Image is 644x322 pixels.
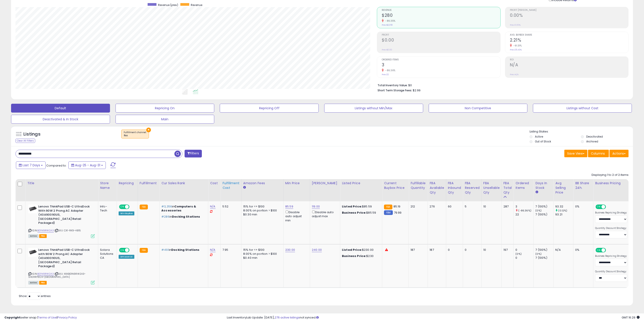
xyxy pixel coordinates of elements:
div: $230.00 [342,248,379,252]
b: Lenovo ThinkPad USB-C UltraDock with 90W 2 Prong AC Adapter (40A90090US, [GEOGRAPHIC_DATA] Retail... [38,248,92,270]
div: Solara Solutions CA [100,248,113,260]
span: 85.19 [393,204,401,209]
div: $0.30 min [243,213,280,217]
label: Deactivated [586,135,603,138]
div: $85.59 [342,205,379,209]
span: Show: entries [19,294,51,298]
b: Business Price: [342,211,366,215]
span: Fulfillment channel : [124,131,147,137]
b: Listed Price: [342,248,362,252]
span: #491 [161,248,169,252]
span: OFF [129,205,136,209]
a: N/A [210,204,215,209]
span: ON [596,205,602,209]
button: Non Competitive [429,104,528,113]
label: Quantity Discount Strategy: [595,270,627,273]
span: Docking Stations [172,215,200,219]
b: Total Inventory Value: [378,83,408,87]
div: 0 [515,248,533,252]
span: Revenue [191,3,202,7]
button: Deactivated & In Stock [11,115,110,124]
div: Store Name [100,181,115,190]
div: Current Buybox Price [384,181,407,190]
button: Main [116,115,214,124]
small: (-86.36%) [518,209,531,212]
small: Prev: 22 [382,73,389,76]
div: Cur Sales Rank [161,181,206,186]
a: 240.00 [312,248,322,252]
small: -86.36% [384,69,395,72]
div: 5.52 [222,205,238,209]
div: ASIN: [28,205,95,237]
small: Prev: $2,051 [382,24,393,26]
span: ON [120,248,125,252]
span: Profit [PERSON_NAME] [510,9,628,11]
button: Listings without Min/Max [324,104,423,113]
div: Min Price [285,181,308,186]
span: All listings currently available for purchase on Amazon [28,234,39,238]
span: OFF [605,205,612,209]
span: Last 7 Days [23,163,40,167]
div: [PERSON_NAME] [312,181,338,186]
div: BB Share 24h. [575,181,591,190]
div: N/A [555,248,570,252]
button: Save View [564,150,587,157]
a: 85.59 [285,204,293,209]
div: $0.40 min [243,256,280,260]
label: Out of Stock [535,140,551,143]
span: FBA [39,234,47,238]
small: (0.12%) [558,209,567,212]
button: Listings without Cost [533,104,632,113]
span: Avg. Buybox Share [510,34,628,36]
b: Lenovo ThinkPad USB-C UltraDock With 90W 2 Prong AC Adapter (40A90090US, [GEOGRAPHIC_DATA] Retail... [38,205,92,226]
span: ROI [510,59,628,61]
div: 15% for <= $100 [243,205,280,209]
div: ASIN: [28,248,95,284]
small: (0%) [535,209,542,212]
div: Last InventoryLab Update: [DATE], not synced. [227,316,640,320]
div: 0 [515,256,533,260]
span: Aug-25 - Aug-31 [75,163,100,167]
div: 187 [411,248,424,252]
small: (0%) [515,252,522,256]
div: FBA Total Qty [503,181,512,195]
small: Prev: $0.00 [382,48,392,51]
span: Docking Stations [171,248,199,252]
div: 0% [575,248,590,252]
span: Profit [382,34,500,36]
button: Actions [609,150,629,157]
h2: N/A [510,62,628,68]
li: $0 [378,82,625,88]
div: Business Pricing [595,181,640,186]
span: Ordered Items [382,59,500,61]
div: 276 [430,205,442,209]
div: Avg Selling Price [555,181,571,195]
div: FBA Unsellable Qty [483,181,500,195]
span: OFF [605,248,612,252]
div: FBA inbound Qty [448,181,461,195]
a: 230.00 [285,248,295,252]
span: | SKU: XXXB01N9RW2A3-SHERRITECH-[GEOGRAPHIC_DATA] [28,272,86,279]
button: Filters [185,150,202,157]
div: Days In Stock [535,181,551,190]
small: Days In Stock. [535,190,538,194]
span: | SKU: CX1-RK9-4815 [54,229,81,232]
b: Listed Price: [342,204,362,209]
span: Revenue (prev) [158,3,178,7]
h2: 3 [382,62,500,68]
div: 8.00% on portion > $100 [243,209,280,213]
span: All listings currently available for purchase on Amazon [28,281,39,285]
div: FBA Available Qty [430,181,444,195]
div: 3 [515,205,533,209]
div: Win BuyBox [119,211,134,215]
strong: Copyright [4,315,21,320]
div: FBA Reserved Qty [465,181,480,195]
div: 15% for <= $100 [243,248,280,252]
div: $85.59 [342,211,379,215]
button: Last 7 Days [16,161,46,169]
div: fba [124,134,147,137]
small: Prev: N/A [510,73,519,76]
div: 7 (100%) [535,256,553,260]
span: OFF [129,248,136,252]
h2: 0.00% [510,13,628,19]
